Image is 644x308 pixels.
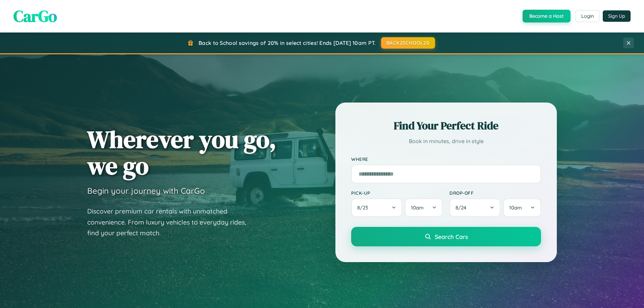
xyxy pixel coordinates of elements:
span: Search Cars [435,233,468,240]
h1: Wherever you go, we go [87,126,276,179]
button: Become a Host [523,10,571,22]
button: 10am [503,198,541,217]
label: Pick-up [351,190,443,196]
span: 8 / 24 [455,204,470,211]
button: Login [576,10,599,22]
span: Back to School savings of 20% in select cities! Ends [DATE] 10am PT. [199,40,376,46]
button: 8/23 [351,198,402,217]
button: BACK2SCHOOL20 [381,37,435,49]
h2: Find Your Perfect Ride [351,118,541,133]
h3: Begin your journey with CarGo [87,186,205,196]
span: 10am [509,204,522,211]
span: CarGo [13,5,57,27]
label: Where [351,156,541,162]
label: Drop-off [449,190,541,196]
button: 10am [405,198,443,217]
button: Sign Up [603,10,631,22]
p: Discover premium car rentals with unmatched convenience. From luxury vehicles to everyday rides, ... [87,206,255,239]
button: Search Cars [351,227,541,246]
p: Book in minutes, drive in style [351,136,541,146]
span: 10am [411,204,424,211]
span: 8 / 23 [357,204,371,211]
button: 8/24 [449,198,500,217]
